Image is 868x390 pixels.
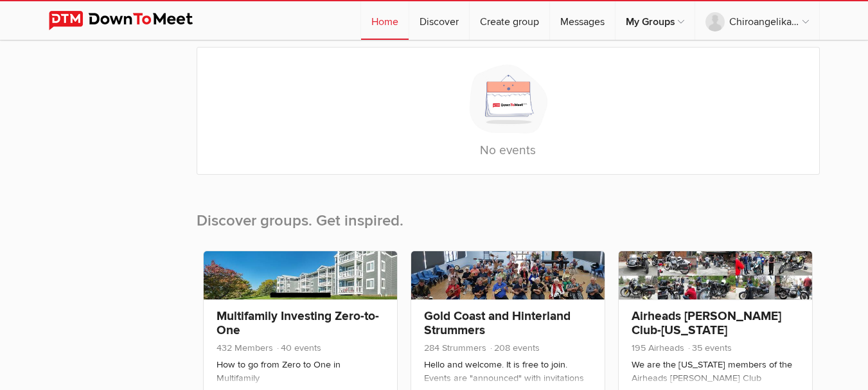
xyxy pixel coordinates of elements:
span: 208 events [489,342,540,353]
h2: Discover groups. Get inspired. [197,190,820,244]
a: Chiroangelikahotmailcom [695,1,819,40]
span: 40 events [276,342,321,353]
a: Airheads [PERSON_NAME] Club-[US_STATE] [632,308,781,338]
span: 284 Strummers [424,342,486,353]
a: Discover [409,1,469,40]
span: 432 Members [217,342,273,353]
span: 195 Airheads [632,342,684,353]
a: Multifamily Investing Zero-to-One [217,308,379,338]
span: 35 events [687,342,732,353]
a: Home [361,1,409,40]
a: Messages [550,1,615,40]
a: Gold Coast and Hinterland Strummers [424,308,571,338]
img: DownToMeet [49,11,213,30]
div: No events [197,47,820,175]
a: Create group [470,1,549,40]
a: My Groups [616,1,695,40]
